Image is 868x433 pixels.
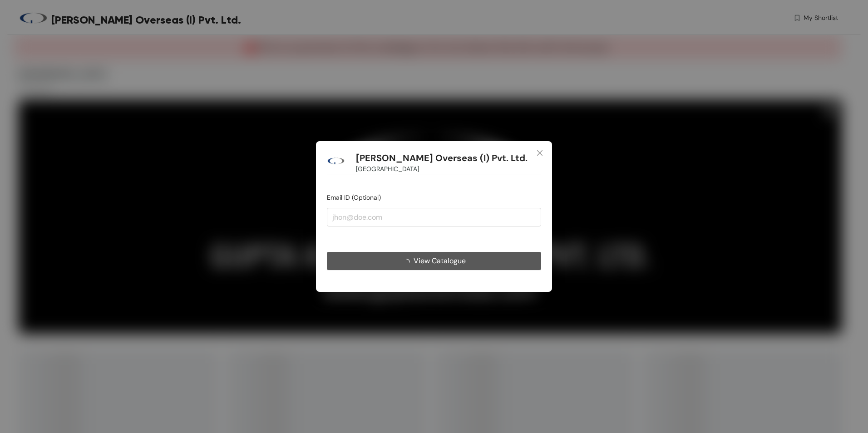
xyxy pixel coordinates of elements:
span: Email ID (Optional) [327,193,381,202]
h1: [PERSON_NAME] Overseas (I) Pvt. Ltd. [356,153,528,164]
span: [GEOGRAPHIC_DATA] [356,164,419,174]
img: Buyer Portal [327,152,345,170]
input: jhon@doe.com [327,208,541,226]
button: View Catalogue [327,252,541,270]
button: Close [528,141,552,166]
span: close [536,149,543,157]
span: loading [403,259,414,266]
span: View Catalogue [414,255,466,266]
